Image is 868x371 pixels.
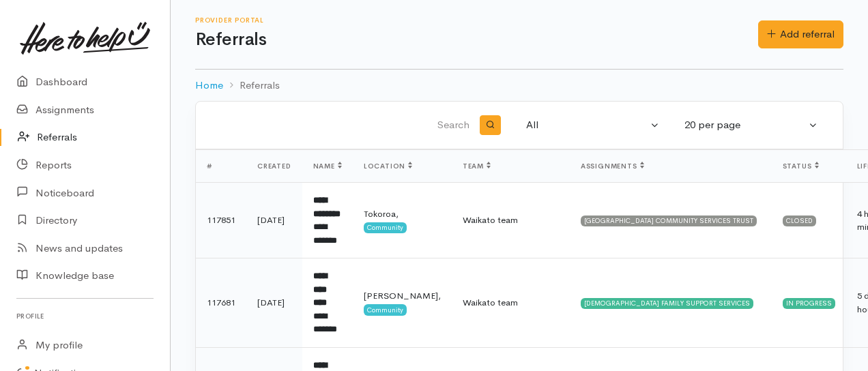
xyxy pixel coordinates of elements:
th: Created [246,150,302,183]
span: Status [783,162,819,170]
h6: Provider Portal [195,16,758,24]
div: Waikato team [463,213,559,227]
td: 117681 [196,258,246,348]
time: [DATE] [257,297,285,308]
span: Team [463,162,491,170]
div: 20 per page [684,117,806,133]
h1: Referrals [195,30,758,50]
span: [PERSON_NAME], [364,290,441,301]
td: 117851 [196,183,246,258]
time: [DATE] [257,214,285,226]
div: Closed [783,216,816,226]
li: Referrals [223,78,280,93]
button: All [518,112,668,138]
th: # [196,150,246,183]
h6: Profile [16,307,154,325]
div: In progress [783,298,835,309]
span: Assignments [581,162,644,170]
button: 20 per page [676,112,826,138]
span: Tokoroa, [364,208,399,220]
input: Search [212,109,472,142]
span: Location [364,162,412,170]
span: Community [364,304,407,315]
a: Home [195,78,223,93]
a: Add referral [758,20,843,48]
div: Waikato team [463,296,559,310]
div: [DEMOGRAPHIC_DATA] FAMILY SUPPORT SERVICES [581,298,753,309]
div: All [526,117,648,133]
div: [GEOGRAPHIC_DATA] COMMUNITY SERVICES TRUST [581,216,757,226]
span: Community [364,222,407,233]
nav: breadcrumb [195,70,843,102]
span: Name [313,162,342,170]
